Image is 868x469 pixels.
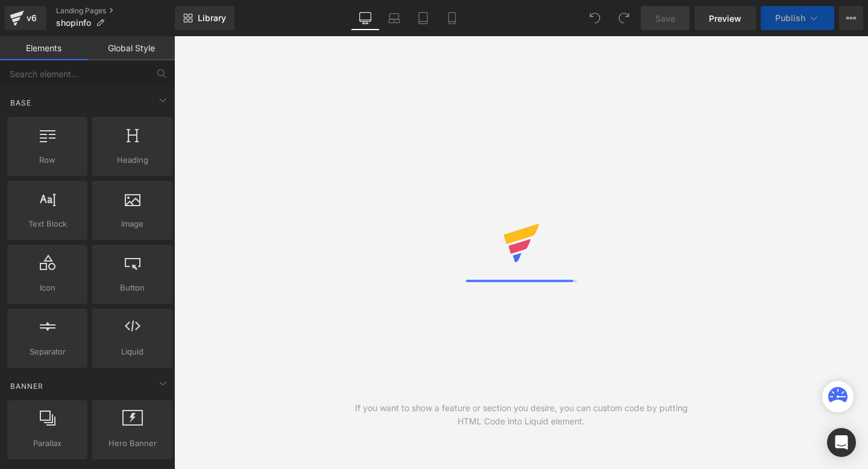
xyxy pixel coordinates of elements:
[380,6,409,30] a: Laptop
[761,6,834,30] button: Publish
[709,12,741,25] span: Preview
[11,345,84,358] span: Separator
[96,437,169,450] span: Hero Banner
[56,6,175,16] a: Landing Pages
[775,13,805,23] span: Publish
[96,154,169,166] span: Heading
[11,437,84,450] span: Parallax
[96,218,169,230] span: Image
[5,6,46,30] a: v6
[56,18,91,28] span: shopinfo
[24,10,39,26] div: v6
[827,428,856,457] div: Open Intercom Messenger
[11,154,84,166] span: Row
[11,218,84,230] span: Text Block
[348,401,695,428] div: If you want to show a feature or section you desire, you can custom code by putting HTML Code int...
[583,6,607,30] button: Undo
[655,12,675,25] span: Save
[11,282,84,294] span: Icon
[87,36,175,60] a: Global Style
[438,6,467,30] a: Mobile
[351,6,380,30] a: Desktop
[839,6,863,30] button: More
[96,345,169,358] span: Liquid
[9,97,33,109] span: Base
[409,6,438,30] a: Tablet
[175,6,234,30] a: New Library
[9,380,45,392] span: Banner
[612,6,636,30] button: Redo
[96,282,169,294] span: Button
[694,6,756,30] a: Preview
[198,13,226,24] span: Library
